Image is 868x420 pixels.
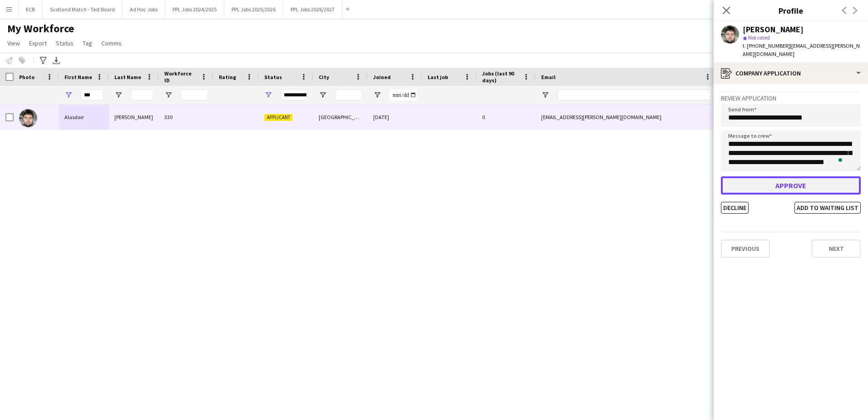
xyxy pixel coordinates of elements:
button: Add to waiting list [794,202,861,214]
button: Scotland Match - Test Board [43,0,123,18]
span: Not rated [748,34,770,41]
div: [GEOGRAPHIC_DATA] [313,105,368,130]
span: Photo [19,74,35,80]
textarea: To enrich screen reader interactions, please activate Accessibility in Grammarly extension settings [721,130,861,171]
span: City [319,74,329,80]
input: City Filter Input [335,90,362,100]
input: Workforce ID Filter Input [181,90,208,100]
div: Company application [714,62,868,84]
span: Export [29,39,47,47]
span: Rating [219,74,236,80]
span: Status [56,39,74,47]
button: PPL Jobs 2026/2027 [283,0,342,18]
input: Email Filter Input [557,90,712,100]
span: t. [PHONE_NUMBER] [743,42,790,49]
button: Next [812,240,861,258]
button: Open Filter Menu [319,91,327,99]
div: 0 [477,105,536,130]
button: Open Filter Menu [264,91,272,99]
button: Decline [721,202,749,214]
h3: Profile [714,5,868,16]
div: [EMAIL_ADDRESS][PERSON_NAME][DOMAIN_NAME] [536,105,717,130]
a: Comms [98,37,125,49]
span: Tag [83,39,92,47]
app-action-btn: Advanced filters [38,55,49,66]
button: Open Filter Menu [164,91,173,99]
input: Joined Filter Input [390,90,417,100]
span: Last Name [114,74,141,80]
input: Last Name Filter Input [131,90,153,100]
button: Ad Hoc Jobs [123,0,165,18]
app-action-btn: Export XLSX [51,55,62,66]
img: Alasdair Cuthbertson [19,109,37,127]
button: Open Filter Menu [541,91,549,99]
button: PPL Jobs 2024/2025 [165,0,224,18]
button: Open Filter Menu [114,91,123,99]
span: Email [541,74,556,80]
span: Status [264,74,282,80]
a: Status [52,37,77,49]
input: First Name Filter Input [81,90,104,100]
a: Export [25,37,50,49]
button: Approve [721,176,861,195]
span: Workforce ID [164,70,197,84]
span: My Workforce [7,22,74,35]
button: PPL Jobs 2025/2026 [224,0,283,18]
div: [PERSON_NAME] [743,25,804,34]
div: 330 [159,105,213,130]
span: | [EMAIL_ADDRESS][PERSON_NAME][DOMAIN_NAME] [743,42,860,57]
span: Comms [101,39,122,47]
div: Alasdair [59,105,109,130]
button: Previous [721,240,770,258]
span: Jobs (last 90 days) [482,70,519,84]
a: View [4,37,24,49]
h3: Review Application [721,94,861,102]
span: Last job [428,74,448,80]
span: First Name [64,74,92,80]
button: ECB [19,0,43,18]
button: Open Filter Menu [373,91,381,99]
span: View [7,39,20,47]
span: Joined [373,74,391,80]
button: Open Filter Menu [64,91,73,99]
span: Applicant [264,114,292,121]
div: [PERSON_NAME] [109,105,159,130]
a: Tag [79,37,96,49]
div: [DATE] [368,105,422,130]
